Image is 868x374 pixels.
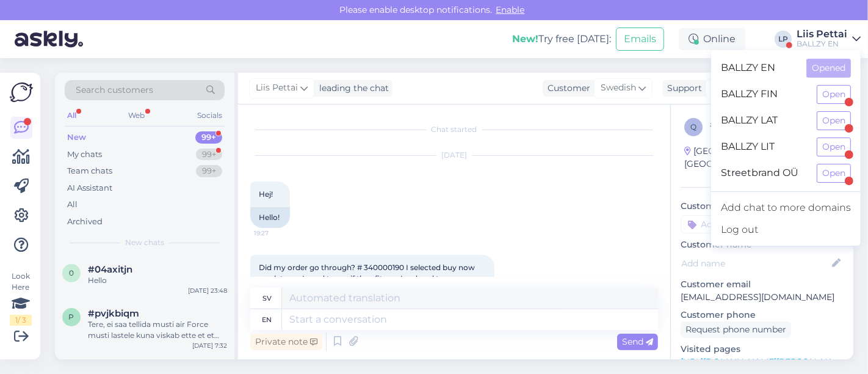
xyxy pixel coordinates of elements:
[259,189,273,199] span: Hej!
[662,82,702,95] div: Support
[721,59,797,78] span: BALLZY EN
[681,182,844,193] div: Customer information
[512,32,611,46] div: Try free [DATE]:
[690,122,696,131] span: q
[681,238,844,251] p: Customer name
[262,288,272,309] div: sv
[126,108,148,123] div: Web
[125,237,164,248] span: New chats
[616,28,664,51] button: Emails
[67,165,112,177] div: Team chats
[67,148,102,161] div: My chats
[69,312,74,321] span: p
[262,309,272,330] div: en
[493,4,529,15] span: Enable
[775,31,792,48] div: LP
[259,263,480,327] span: Did my order go through? # 340000190 I selected buy now pay later as I need to see if they fit me...
[195,108,225,123] div: Socials
[681,257,830,270] input: Add name
[67,199,78,211] div: All
[543,82,590,95] div: Customer
[192,341,227,350] div: [DATE] 7:32
[88,264,132,275] span: #04axitjn
[88,319,227,341] div: Tere, ei saa tellida musti air Force musti lastele kuna viskab ette et et not found.
[797,39,847,49] div: BALLZY EN
[806,59,851,78] button: Opened
[681,321,791,338] div: Request phone number
[67,182,112,194] div: AI Assistant
[65,108,79,123] div: All
[256,81,298,95] span: Liis Pettai
[817,164,851,183] button: Open
[196,165,222,177] div: 99+
[622,336,653,347] span: Send
[679,28,745,50] div: Online
[188,286,227,295] div: [DATE] 23:48
[817,137,851,156] button: Open
[681,278,844,291] p: Customer email
[67,216,103,228] div: Archived
[681,343,844,356] p: Visited pages
[710,118,786,133] div: # q8kmvh3v
[250,150,658,161] div: [DATE]
[10,271,32,326] div: Look Here
[10,82,33,102] img: Askly Logo
[681,309,844,321] p: Customer phone
[817,111,851,130] button: Open
[88,275,227,286] div: Hello
[601,81,636,95] span: Swedish
[314,82,389,95] div: leading the chat
[684,145,819,170] div: [GEOGRAPHIC_DATA], [GEOGRAPHIC_DATA]
[67,131,86,144] div: New
[711,219,861,241] div: Log out
[681,215,844,233] input: Add a tag
[681,200,844,213] p: Customer tags
[711,197,861,219] a: Add chat to more domains
[681,356,849,367] a: [URL][DOMAIN_NAME][PERSON_NAME]
[721,85,807,104] span: BALLZY FIN
[797,29,847,39] div: Liis Pettai
[254,229,300,238] span: 19:27
[721,164,807,183] span: Streetbrand OÜ
[681,291,844,304] p: [EMAIL_ADDRESS][DOMAIN_NAME]
[88,308,139,319] span: #pvjkbiqm
[10,315,32,326] div: 1 / 3
[196,148,222,161] div: 99+
[195,131,222,144] div: 99+
[69,268,74,277] span: 0
[250,334,322,350] div: Private note
[250,207,290,228] div: Hello!
[721,111,807,130] span: BALLZY LAT
[797,29,861,49] a: Liis PettaiBALLZY EN
[250,124,658,135] div: Chat started
[512,33,538,45] b: New!
[721,137,807,156] span: BALLZY LIT
[817,85,851,104] button: Open
[76,84,153,97] span: Search customers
